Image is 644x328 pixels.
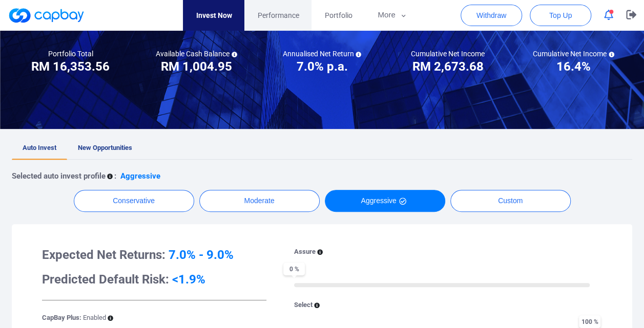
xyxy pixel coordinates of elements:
p: Aggressive [120,170,160,182]
span: Performance [257,10,299,21]
h5: Available Cash Balance [156,49,237,58]
button: Withdraw [461,5,522,26]
h3: RM 1,004.95 [161,58,232,75]
span: <1.9% [172,272,205,287]
p: CapBay Plus: [42,313,106,323]
h3: Expected Net Returns: [42,247,266,263]
h3: RM 16,353.56 [31,58,110,75]
button: Aggressive [325,190,445,212]
p: : [114,170,116,182]
h5: Cumulative Net Income [533,49,614,58]
p: Selected auto invest profile [12,170,106,182]
h3: Predicted Default Risk: [42,271,266,288]
h3: 7.0% p.a. [296,58,347,75]
button: Moderate [199,190,320,212]
h5: Annualised Net Return [282,49,361,58]
button: Custom [450,190,571,212]
span: Top Up [549,10,572,20]
span: 7.0% - 9.0% [169,248,234,262]
p: Assure [294,247,316,257]
span: Portfolio [324,10,352,21]
span: 100 % [579,315,600,328]
span: 0 % [283,263,305,275]
button: Conservative [74,190,194,212]
span: New Opportunities [78,144,132,151]
p: Select [294,300,313,311]
h3: 16.4% [556,58,591,75]
h3: RM 2,673.68 [412,58,483,75]
h5: Portfolio Total [48,49,93,58]
button: Top Up [530,5,591,26]
span: Enabled [83,314,106,321]
span: Auto Invest [23,144,56,151]
h5: Cumulative Net Income [411,49,485,58]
